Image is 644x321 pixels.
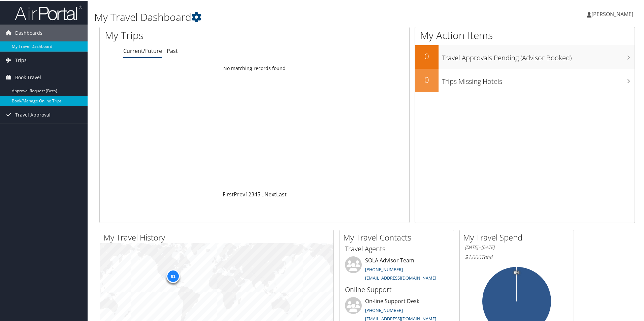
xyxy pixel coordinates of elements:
span: Dashboards [15,24,42,41]
h6: [DATE] - [DATE] [465,244,569,250]
a: Past [167,46,178,54]
h3: Travel Approvals Pending (Advisor Booked) [442,49,635,62]
a: Prev [234,190,245,197]
a: First [223,190,234,197]
h2: My Travel Contacts [343,231,454,243]
a: Current/Future [123,46,162,54]
h1: My Trips [105,28,275,42]
td: No matching records found [100,62,409,74]
div: 91 [166,269,180,282]
a: [EMAIL_ADDRESS][DOMAIN_NAME] [365,315,436,321]
h3: Travel Agents [345,244,449,253]
h3: Online Support [345,284,449,294]
span: Trips [15,51,27,68]
a: 4 [254,190,257,197]
span: [PERSON_NAME] [591,10,633,17]
h1: My Action Items [415,28,635,42]
a: [PHONE_NUMBER] [365,266,403,272]
span: Book Travel [15,68,41,85]
span: … [260,190,264,197]
a: Last [276,190,287,197]
h2: My Travel History [103,231,333,243]
img: airportal-logo.png [15,4,82,20]
a: 5 [257,190,260,197]
a: 1 [245,190,248,197]
a: 0Travel Approvals Pending (Advisor Booked) [415,44,635,68]
li: SOLA Advisor Team [342,256,452,283]
a: 3 [251,190,254,197]
tspan: 0% [514,270,519,274]
a: [PERSON_NAME] [587,3,640,24]
h2: 0 [415,50,439,61]
h3: Trips Missing Hotels [442,73,635,86]
a: [PHONE_NUMBER] [365,307,403,313]
h2: My Travel Spend [463,231,574,243]
h2: 0 [415,73,439,85]
h1: My Travel Dashboard [94,9,458,24]
a: Next [264,190,276,197]
h6: Total [465,253,569,260]
span: $1,006 [465,253,481,260]
a: [EMAIL_ADDRESS][DOMAIN_NAME] [365,274,436,280]
a: 0Trips Missing Hotels [415,68,635,92]
a: 2 [248,190,251,197]
span: Travel Approval [15,106,51,123]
